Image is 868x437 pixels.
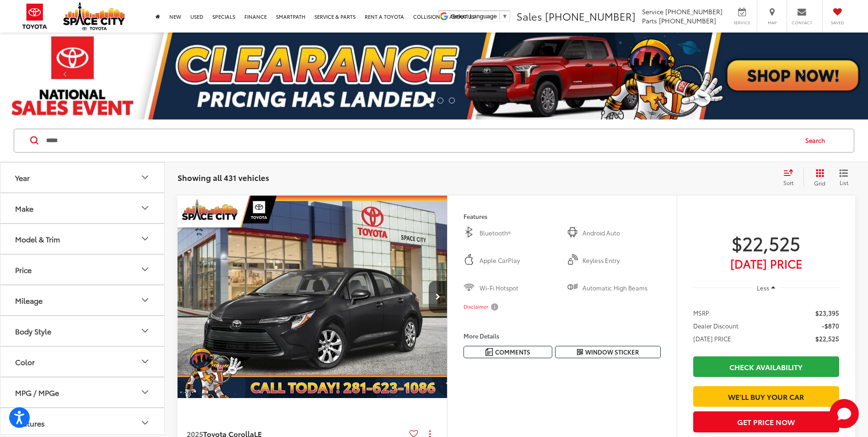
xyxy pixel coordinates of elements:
[0,377,165,407] button: MPG / MPGeMPG / MPGe
[693,259,839,268] span: [DATE] Price
[464,303,488,311] span: Disclaimer
[814,179,825,187] span: Grid
[451,13,497,20] span: Select Language
[15,327,51,335] div: Body Style
[480,229,557,238] span: Bluetooth®
[63,2,125,30] img: Space City Toyota
[0,316,165,346] button: Body StyleBody Style
[464,297,500,317] button: Disclaimer
[582,256,660,265] span: Keyless Entry
[757,284,769,292] span: Less
[140,356,151,367] div: Color
[839,179,848,186] span: List
[177,196,448,399] div: 2025 Toyota Corolla LE 0
[15,235,60,243] div: Model & Trim
[15,296,43,305] div: Mileage
[495,348,530,356] span: Comments
[464,213,661,219] h4: Features
[792,20,812,26] span: Contact
[642,16,657,25] span: Parts
[665,7,722,16] span: [PHONE_NUMBER]
[0,255,165,284] button: PricePrice
[502,13,508,20] span: ▼
[140,264,151,275] div: Price
[693,308,711,317] span: MSRP:
[140,172,151,183] div: Year
[15,173,30,182] div: Year
[0,285,165,315] button: MileageMileage
[464,346,552,358] button: Comments
[582,229,660,238] span: Android Auto
[577,349,583,356] i: Window Sticker
[464,333,661,339] h4: More Details
[15,419,45,427] div: Features
[797,129,838,152] button: Search
[693,334,731,343] span: [DATE] PRICE
[485,348,493,356] img: Comments
[585,348,639,356] span: Window Sticker
[177,196,448,399] a: 2025 Toyota Corolla LE2025 Toyota Corolla LE2025 Toyota Corolla LE2025 Toyota Corolla LE
[693,231,839,254] span: $22,525
[451,13,508,20] a: Select Language​
[659,16,716,25] span: [PHONE_NUMBER]
[0,347,165,377] button: ColorColor
[830,399,859,428] svg: Start Chat
[693,386,839,407] a: We'll Buy Your Car
[480,284,557,293] span: Wi-Fi Hotspot
[783,179,793,186] span: Sort
[178,172,269,183] span: Showing all 431 vehicles
[555,346,661,358] button: Window Sticker
[480,256,557,265] span: Apple CarPlay
[140,325,151,336] div: Body Style
[803,169,832,187] button: Grid View
[0,163,165,192] button: YearYear
[779,169,803,187] button: Select sort value
[642,7,663,16] span: Service
[762,20,782,26] span: Map
[0,193,165,223] button: MakeMake
[832,169,855,187] button: List View
[15,357,35,366] div: Color
[15,388,59,397] div: MPG / MPGe
[429,281,447,313] button: Next image
[693,321,739,330] span: Dealer Discount
[140,202,151,213] div: Make
[140,387,151,398] div: MPG / MPGe
[140,295,151,306] div: Mileage
[140,233,151,244] div: Model & Trim
[693,411,839,432] button: Get Price Now
[15,265,32,274] div: Price
[15,204,33,213] div: Make
[822,321,839,330] span: -$870
[732,20,752,26] span: Service
[582,284,660,293] span: Automatic High Beams
[815,334,839,343] span: $22,525
[499,13,500,20] span: ​
[815,308,839,317] span: $23,395
[693,356,839,377] a: Check Availability
[545,9,636,23] span: [PHONE_NUMBER]
[0,224,165,254] button: Model & TrimModel & Trim
[753,279,780,296] button: Less
[827,20,847,26] span: Saved
[140,417,151,428] div: Features
[517,9,542,23] span: Sales
[830,399,859,428] button: Toggle Chat Window
[177,196,448,399] img: 2025 Toyota Corolla LE
[45,130,797,152] input: Search by Make, Model, or Keyword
